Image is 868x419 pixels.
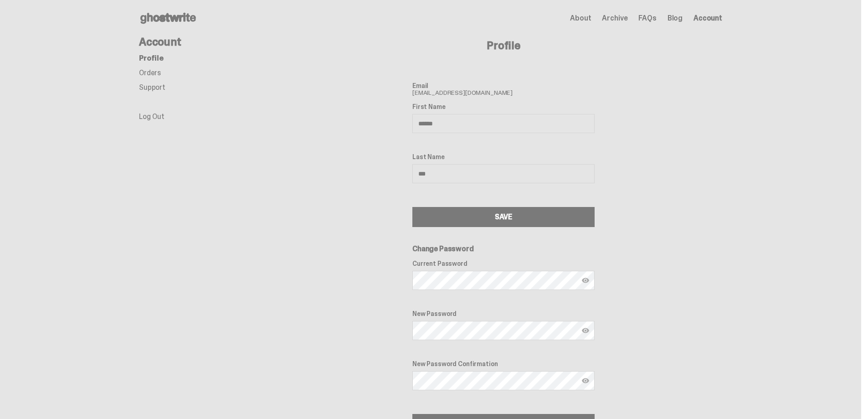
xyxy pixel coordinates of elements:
[139,83,165,92] a: Support
[285,40,722,51] h4: Profile
[668,15,683,22] a: Blog
[582,377,589,384] img: Show password
[412,260,595,267] label: Current Password
[412,153,595,160] label: Last Name
[582,327,589,334] img: Show password
[582,277,589,284] img: Show password
[412,360,595,367] label: New Password Confirmation
[139,112,164,121] a: Log Out
[412,207,595,227] button: SAVE
[139,53,164,63] a: Profile
[139,36,285,47] h4: Account
[495,213,512,221] div: SAVE
[693,15,722,22] a: Account
[602,15,627,22] a: Archive
[139,68,161,78] a: Orders
[570,15,591,22] a: About
[412,245,595,253] h6: Change Password
[412,82,595,89] label: Email
[412,82,595,96] span: [EMAIL_ADDRESS][DOMAIN_NAME]
[412,310,595,317] label: New Password
[638,15,656,22] a: FAQs
[412,103,595,110] label: First Name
